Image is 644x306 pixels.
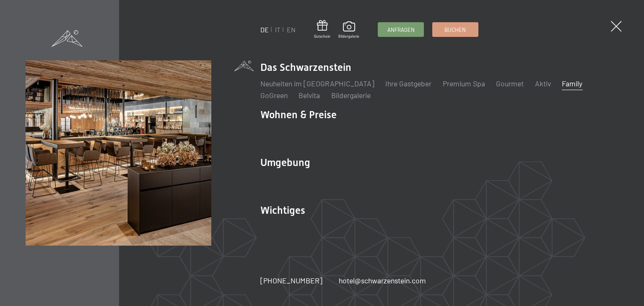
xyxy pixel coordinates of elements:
span: Bildergalerie [338,34,359,39]
a: Belvita [299,91,320,100]
a: Buchen [433,23,478,36]
a: Premium Spa [443,79,485,88]
a: Gourmet [496,79,524,88]
a: Anfragen [378,23,423,36]
a: Neuheiten im [GEOGRAPHIC_DATA] [260,79,374,88]
a: DE [260,26,269,34]
a: [PHONE_NUMBER] [260,275,322,286]
a: Bildergalerie [338,21,359,39]
span: Buchen [444,26,466,34]
a: EN [287,26,296,34]
span: Gutschein [314,34,330,39]
a: Family [562,79,582,88]
span: [PHONE_NUMBER] [260,276,322,285]
a: hotel@schwarzenstein.com [339,275,426,286]
span: Anfragen [387,26,415,34]
a: Gutschein [314,20,330,39]
a: GoGreen [260,91,288,100]
a: Ihre Gastgeber [385,79,431,88]
a: Aktiv [535,79,551,88]
a: Bildergalerie [331,91,371,100]
a: IT [275,26,280,34]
